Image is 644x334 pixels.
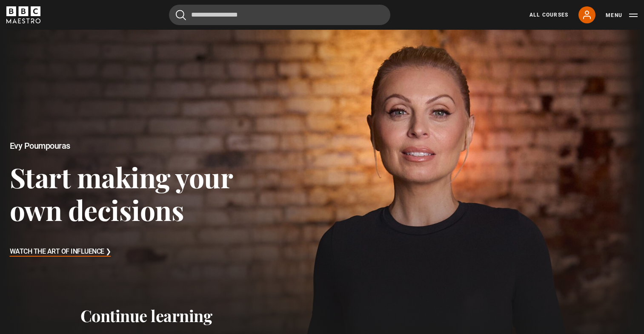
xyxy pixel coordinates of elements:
h2: Continue learning [80,306,564,326]
button: Toggle navigation [606,11,638,20]
h2: Evy Poumpouras [10,141,258,151]
svg: BBC Maestro [6,6,40,23]
input: Search [169,5,390,25]
button: Submit the search query [176,10,186,20]
a: All Courses [530,11,568,19]
h3: Start making your own decisions [10,161,258,226]
h3: Watch The Art of Influence ❯ [10,246,111,258]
